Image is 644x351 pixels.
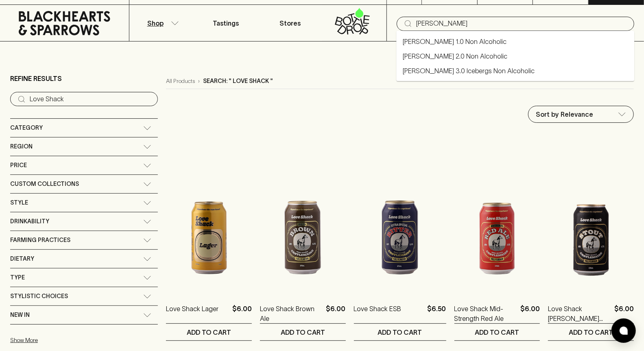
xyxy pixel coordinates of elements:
div: Custom Collections [10,175,158,193]
div: Region [10,137,158,156]
a: [PERSON_NAME] 2.0 Non Alcoholic [403,51,507,61]
span: Drinkability [10,216,49,227]
span: Category [10,123,43,133]
a: Love Shack Mid-Strength Red Ale [454,304,517,323]
a: Love Shack Lager [166,304,218,323]
p: Stores [279,18,301,28]
button: ADD TO CART [454,324,540,340]
p: Search: " Love Shack " [203,77,273,85]
div: Sort by Relevance [528,106,633,122]
button: ADD TO CART [166,324,252,340]
a: Stores [258,5,322,41]
a: Love Shack Brown Ale [260,304,323,323]
p: ADD TO CART [475,327,519,337]
input: Try “Pinot noir” [30,93,151,106]
p: $6.00 [326,304,346,323]
a: Love Shack [PERSON_NAME] 375ml [548,304,611,323]
span: New In [10,310,30,320]
input: Try "Pinot noir" [416,17,628,30]
img: Love Shack Lager [166,149,252,292]
p: ADD TO CART [281,327,325,337]
p: Tastings [213,18,239,28]
img: bubble-icon [620,327,628,335]
p: ADD TO CART [378,327,422,337]
p: Refine Results [10,74,62,83]
p: › [198,77,200,85]
p: ADD TO CART [569,327,613,337]
p: ADD TO CART [187,327,231,337]
span: Farming Practices [10,235,70,245]
button: ADD TO CART [260,324,346,340]
div: New In [10,306,158,324]
div: Style [10,194,158,212]
button: Show More [10,332,117,349]
span: Style [10,198,28,208]
span: Custom Collections [10,179,79,189]
p: Sort by Relevance [536,109,593,119]
p: $6.00 [232,304,252,323]
button: ADD TO CART [548,324,634,340]
div: Drinkability [10,212,158,231]
a: Tastings [194,5,258,41]
img: Love Shack Mid-Strength Red Ale [454,149,540,292]
a: [PERSON_NAME] 1.0 Non Alcoholic [403,37,506,46]
div: Category [10,119,158,137]
p: Shop [147,18,164,28]
div: Price [10,156,158,174]
img: Love Shack Brown Ale [260,149,346,292]
p: $6.50 [428,304,446,323]
p: $6.00 [520,304,540,323]
span: Dietary [10,254,34,264]
div: Farming Practices [10,231,158,249]
a: [PERSON_NAME] 3.0 Icebergs Non Alcoholic [403,66,535,76]
button: ADD TO CART [354,324,446,340]
a: All Products [166,77,195,85]
span: Price [10,160,27,170]
div: Dietary [10,250,158,268]
img: Love Shack ESB [354,149,446,292]
button: Shop [129,5,194,41]
div: Type [10,268,158,287]
img: Love Shack Stout 375ml [548,149,634,292]
span: Region [10,142,33,152]
span: Stylistic Choices [10,291,68,301]
p: $6.00 [614,304,634,323]
div: Stylistic Choices [10,287,158,305]
span: Type [10,273,25,283]
a: Love Shack ESB [354,304,402,323]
